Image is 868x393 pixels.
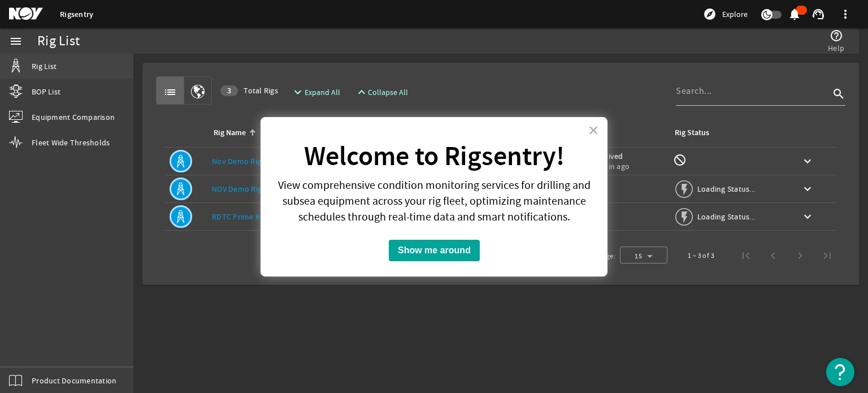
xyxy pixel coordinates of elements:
[304,139,565,174] strong: Welcome to Rigsentry!
[688,250,714,261] div: 1 – 3 of 3
[832,87,845,101] i: search
[588,121,599,139] button: Close
[826,358,854,386] button: Open Resource Center
[291,85,300,99] mat-icon: expand_more
[32,86,60,97] span: BOP List
[801,154,814,168] mat-icon: keyboard_arrow_down
[368,87,408,98] span: Collapse All
[801,210,814,223] mat-icon: keyboard_arrow_down
[830,29,843,42] mat-icon: help_outline
[697,184,755,194] span: Loading Status...
[703,7,717,21] mat-icon: explore
[212,211,272,222] a: RDTC Prime Rig 1
[37,36,80,47] div: Rig List
[32,61,57,72] span: Rig List
[801,182,814,196] mat-icon: keyboard_arrow_down
[676,84,830,98] input: Search...
[220,85,238,96] div: 3
[355,85,364,99] mat-icon: expand_less
[212,156,283,166] a: Nov Demo Rig (BOP)
[60,9,93,20] a: Rigsentry
[722,8,748,20] span: Explore
[275,178,593,225] p: View comprehensive condition monitoring services for drilling and subsea equipment across your ri...
[811,7,825,21] mat-icon: support_agent
[828,42,844,54] span: Help
[305,87,340,98] span: Expand All
[673,153,687,167] mat-icon: Rig Monitoring not available for this rig
[9,34,23,48] mat-icon: menu
[697,211,755,222] span: Loading Status...
[32,375,116,386] span: Product Documentation
[788,7,801,21] mat-icon: notifications
[214,127,246,139] div: Rig Name
[220,85,278,96] span: Total Rigs
[389,240,480,261] button: Show me around
[32,111,115,123] span: Equipment Comparison
[675,127,709,139] div: Rig Status
[212,184,268,194] a: NOV Demo Rig 1
[163,85,177,99] mat-icon: list
[32,137,110,148] span: Fleet Wide Thresholds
